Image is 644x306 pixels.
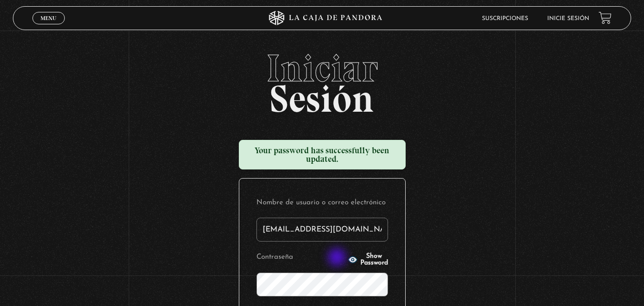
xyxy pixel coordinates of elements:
[37,23,60,30] span: Cerrar
[256,250,345,265] label: Contraseña
[547,16,589,21] a: Inicie sesión
[599,11,612,24] a: View your shopping cart
[482,16,528,21] a: Suscripciones
[360,253,388,266] span: Show Password
[256,196,388,211] label: Nombre de usuario o correo electrónico
[239,140,406,169] div: Your password has successfully been updated.
[13,49,631,87] span: Iniciar
[13,49,631,110] h2: Sesión
[348,253,388,266] button: Show Password
[41,15,56,21] span: Menu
